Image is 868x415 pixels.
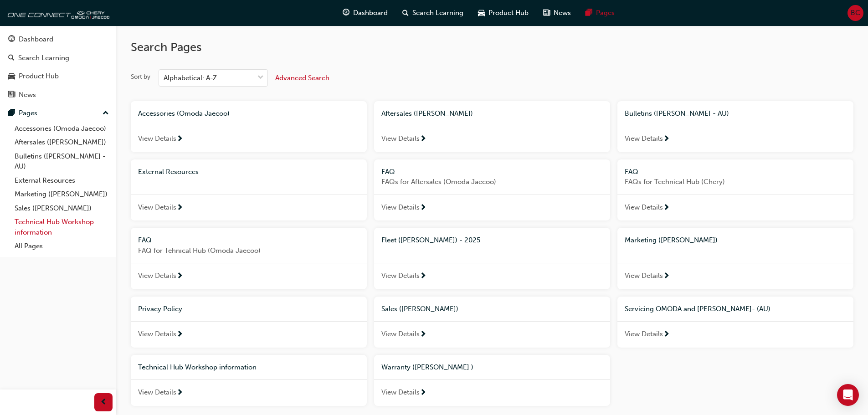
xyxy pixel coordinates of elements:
span: Privacy Policy [138,305,182,313]
a: External Resources [11,174,113,188]
a: Servicing OMODA and [PERSON_NAME]- (AU)View Details [617,297,853,348]
a: FAQFAQs for Technical Hub (Chery)View Details [617,159,853,221]
span: Servicing OMODA and [PERSON_NAME]- (AU) [625,305,770,313]
span: news-icon [543,7,550,19]
a: Sales ([PERSON_NAME])View Details [374,297,610,348]
span: View Details [625,329,663,339]
button: BC [847,5,863,21]
div: Sort by [131,72,150,82]
a: Aftersales ([PERSON_NAME])View Details [374,101,610,152]
span: View Details [138,133,176,144]
span: Bulletins ([PERSON_NAME] - AU) [625,109,729,118]
a: car-iconProduct Hub [471,4,536,22]
span: pages-icon [8,109,15,118]
span: Sales ([PERSON_NAME]) [381,305,458,313]
span: next-icon [420,331,426,339]
span: BC [851,8,860,18]
span: FAQs for Technical Hub (Chery) [625,177,846,187]
span: FAQ [625,168,638,176]
span: Advanced Search [275,74,329,82]
button: Advanced Search [275,69,329,87]
a: Fleet ([PERSON_NAME]) - 2025View Details [374,228,610,289]
span: View Details [138,271,176,281]
a: FAQFAQs for Aftersales (Omoda Jaecoo)View Details [374,159,610,221]
img: oneconnect [5,4,109,22]
span: Dashboard [353,8,388,18]
span: next-icon [663,135,670,143]
div: Dashboard [19,34,53,45]
a: Accessories (Omoda Jaecoo) [11,122,113,136]
span: Fleet ([PERSON_NAME]) - 2025 [381,236,480,244]
a: Marketing ([PERSON_NAME])View Details [617,228,853,289]
span: search-icon [8,54,15,62]
span: FAQs for Aftersales (Omoda Jaecoo) [381,177,603,187]
span: View Details [381,329,420,339]
span: pages-icon [586,7,592,19]
span: car-icon [478,7,485,19]
a: External ResourcesView Details [131,159,367,221]
span: View Details [138,387,176,398]
a: Accessories (Omoda Jaecoo)View Details [131,101,367,152]
span: News [554,8,571,18]
a: news-iconNews [536,4,578,22]
a: Bulletins ([PERSON_NAME] - AU)View Details [617,101,853,152]
div: News [19,90,36,100]
span: View Details [381,387,420,398]
span: guage-icon [8,36,15,44]
span: Technical Hub Workshop information [138,363,257,371]
span: Product Hub [488,8,529,18]
a: All Pages [11,239,113,253]
span: FAQ [138,236,152,244]
span: External Resources [138,168,199,176]
a: Technical Hub Workshop information [11,215,113,239]
div: Alphabetical: A-Z [164,73,217,83]
span: next-icon [420,389,426,397]
div: Search Learning [18,53,69,63]
div: Open Intercom Messenger [837,384,859,406]
a: Dashboard [4,31,113,48]
span: View Details [625,271,663,281]
span: View Details [138,202,176,213]
a: pages-iconPages [578,4,622,22]
span: next-icon [663,331,670,339]
span: Pages [596,8,615,18]
span: search-icon [402,7,409,19]
a: Sales ([PERSON_NAME]) [11,201,113,215]
a: Product Hub [4,68,113,85]
span: FAQ for Tehnical Hub (Omoda Jaecoo) [138,246,360,256]
span: next-icon [176,272,183,281]
a: search-iconSearch Learning [395,4,471,22]
span: next-icon [176,135,183,143]
span: up-icon [103,108,109,119]
a: Warranty ([PERSON_NAME] )View Details [374,355,610,406]
span: Search Learning [412,8,463,18]
a: Technical Hub Workshop informationView Details [131,355,367,406]
a: Privacy PolicyView Details [131,297,367,348]
a: Marketing ([PERSON_NAME]) [11,187,113,201]
span: FAQ [381,168,395,176]
span: Warranty ([PERSON_NAME] ) [381,363,473,371]
span: Aftersales ([PERSON_NAME]) [381,109,473,118]
span: guage-icon [343,7,349,19]
span: next-icon [663,272,670,281]
span: View Details [138,329,176,339]
span: next-icon [420,204,426,212]
span: View Details [381,271,420,281]
button: Pages [4,105,113,122]
div: Pages [19,108,37,118]
button: DashboardSearch LearningProduct HubNews [4,29,113,105]
a: Aftersales ([PERSON_NAME]) [11,135,113,149]
span: View Details [625,133,663,144]
span: next-icon [663,204,670,212]
div: Product Hub [19,71,59,82]
span: Marketing ([PERSON_NAME]) [625,236,718,244]
a: FAQFAQ for Tehnical Hub (Omoda Jaecoo)View Details [131,228,367,289]
a: Search Learning [4,50,113,67]
span: car-icon [8,72,15,81]
span: View Details [381,133,420,144]
span: next-icon [176,331,183,339]
span: next-icon [176,204,183,212]
span: Accessories (Omoda Jaecoo) [138,109,230,118]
